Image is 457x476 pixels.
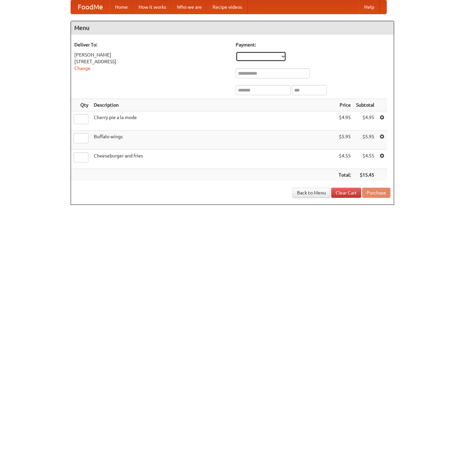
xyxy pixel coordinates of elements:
[353,150,377,169] td: $4.55
[207,0,247,14] a: Recipe videos
[331,188,361,198] a: Clear Cart
[91,99,336,111] th: Description
[74,58,229,65] div: [STREET_ADDRESS]
[353,131,377,150] td: $5.95
[336,99,353,111] th: Price
[74,41,229,48] h5: Deliver To:
[236,41,390,48] h5: Payment:
[91,111,336,131] td: Cherry pie a la mode
[110,0,133,14] a: Home
[353,111,377,131] td: $4.95
[74,51,229,58] div: [PERSON_NAME]
[362,188,390,198] button: Purchase
[336,169,353,181] th: Total:
[133,0,172,14] a: How it works
[293,188,330,198] a: Back to Menu
[172,0,207,14] a: Who we are
[71,21,394,35] h4: Menu
[336,150,353,169] td: $4.55
[71,99,91,111] th: Qty
[91,131,336,150] td: Buffalo wings
[353,169,377,181] th: $15.45
[353,99,377,111] th: Subtotal
[74,66,90,71] a: Change
[359,0,380,14] a: Help
[336,111,353,131] td: $4.95
[91,150,336,169] td: Cheeseburger and fries
[71,0,110,14] a: FoodMe
[336,131,353,150] td: $5.95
